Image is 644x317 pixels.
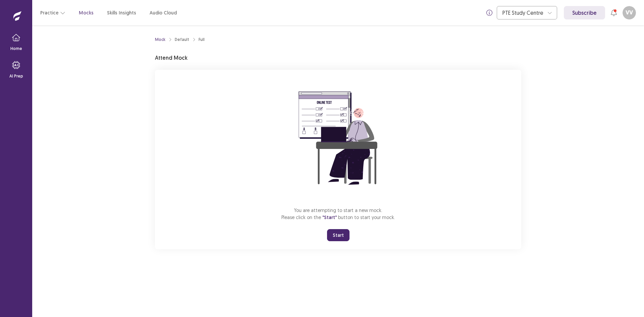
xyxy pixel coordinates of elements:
[155,54,187,62] p: Attend Mock
[564,6,605,19] a: Subscribe
[9,73,23,79] p: AI Prep
[502,6,544,19] div: PTE Study Centre
[175,37,189,43] div: Default
[322,214,337,220] span: "Start"
[199,37,205,43] div: Full
[107,9,136,16] a: Skills Insights
[40,7,65,19] button: Practice
[281,207,395,221] p: You are attempting to start a new mock. Please click on the button to start your mock.
[79,9,94,16] a: Mocks
[623,6,636,19] button: VV
[10,46,22,52] p: Home
[155,37,205,43] nav: breadcrumb
[483,7,495,19] button: info
[278,78,398,199] img: attend-mock
[327,229,350,241] button: Start
[155,37,165,43] a: Mock
[150,9,177,16] a: Audio Cloud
